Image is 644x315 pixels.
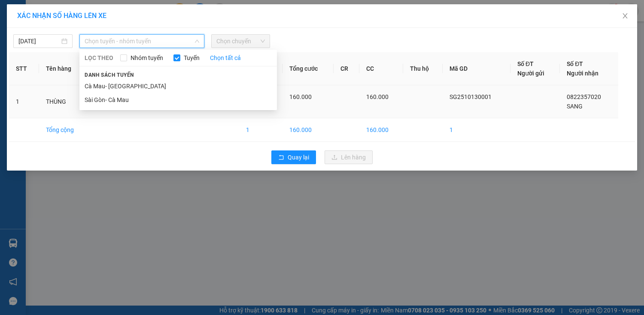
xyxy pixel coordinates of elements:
td: 1 [239,118,283,142]
span: 0822357020 [567,93,601,100]
span: 160.000 [289,93,312,100]
span: XÁC NHẬN SỐ HÀNG LÊN XE [17,12,106,20]
li: Cà Mau- [GEOGRAPHIC_DATA] [79,79,277,93]
span: SANG [567,103,583,110]
th: STT [9,52,39,85]
th: CC [359,52,403,85]
span: 160.000 [366,93,389,100]
td: THÙNG [39,85,90,118]
button: uploadLên hàng [325,150,373,164]
th: CR [334,52,360,85]
span: Người gửi [517,70,544,77]
input: 13/10/2025 [18,36,60,46]
a: Chọn tất cả [210,53,241,63]
span: Tuyến [180,53,203,63]
span: Chọn tuyến - nhóm tuyến [85,35,199,48]
span: Số ĐT [517,60,534,67]
li: Sài Gòn- Cà Mau [79,93,277,107]
span: rollback [278,154,284,161]
span: Người nhận [567,70,598,77]
span: SG2510130001 [450,93,492,100]
td: 160.000 [283,118,334,142]
span: LỌC THEO [85,53,113,63]
button: rollbackQuay lại [271,150,316,164]
span: Nhóm tuyến [127,53,167,63]
th: Mã GD [443,52,510,85]
span: close [622,12,629,19]
th: Thu hộ [403,52,443,85]
span: Quay lại [288,153,309,162]
td: Tổng cộng [39,118,90,142]
td: 1 [9,85,39,118]
span: Danh sách tuyến [79,71,139,79]
th: Tên hàng [39,52,90,85]
span: Số ĐT [567,60,583,67]
span: Chọn chuyến [216,35,265,48]
span: down [194,39,200,44]
th: Tổng cước [283,52,334,85]
td: 1 [443,118,510,142]
td: 160.000 [359,118,403,142]
button: Close [613,4,637,28]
